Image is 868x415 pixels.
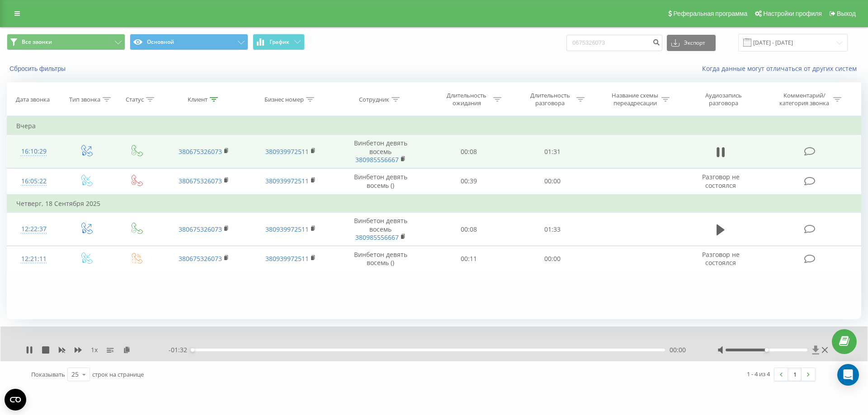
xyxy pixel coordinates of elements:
[130,34,248,50] button: Основной
[359,96,389,103] div: Сотрудник
[355,155,399,164] a: 380985556667
[179,147,222,156] a: 380675326073
[92,370,144,378] span: строк на странице
[566,35,662,51] input: Поиск по номеру
[763,10,822,17] span: Настройки профиля
[7,65,70,73] button: Сбросить фильтры
[179,177,222,185] a: 380675326073
[265,254,309,263] a: 380939972511
[7,117,861,135] td: Вчера
[7,195,861,213] td: Четверг, 18 Сентября 2025
[265,177,309,185] a: 380939972511
[16,250,52,268] div: 12:21:11
[526,92,574,107] div: Длительность разговора
[16,173,52,190] div: 16:05:22
[179,254,222,263] a: 380675326073
[188,96,208,103] div: Клиент
[265,147,309,156] a: 380939972511
[16,143,52,160] div: 16:10:29
[126,96,144,103] div: Статус
[253,34,305,50] button: График
[427,213,510,246] td: 00:08
[837,10,856,17] span: Выход
[5,389,26,410] button: Open CMP widget
[31,370,65,378] span: Показывать
[611,92,659,107] div: Название схемы переадресации
[334,168,427,195] td: Винбетон девять восемь ()
[355,233,399,242] a: 380985556667
[179,225,222,233] a: 380675326073
[71,370,79,379] div: 25
[510,168,594,195] td: 00:00
[694,92,753,107] div: Аудиозапись разговора
[334,213,427,246] td: Винбетон девять восемь
[837,364,859,386] div: Open Intercom Messenger
[764,348,768,352] div: Accessibility label
[788,368,802,381] a: 1
[443,92,491,107] div: Длительность ожидания
[427,168,510,195] td: 00:39
[169,345,192,354] span: - 01:32
[510,135,594,168] td: 01:31
[7,34,125,50] button: Все звонки
[191,348,194,352] div: Accessibility label
[269,39,289,45] span: График
[670,345,686,354] span: 00:00
[510,246,594,272] td: 00:00
[702,250,740,267] span: Разговор не состоялся
[264,96,304,103] div: Бизнес номер
[778,92,831,107] div: Комментарий/категория звонка
[702,173,740,189] span: Разговор не состоялся
[667,35,716,51] button: Экспорт
[747,369,770,378] div: 1 - 4 из 4
[22,38,52,46] span: Все звонки
[16,96,50,103] div: Дата звонка
[673,10,747,17] span: Реферальная программа
[427,246,510,272] td: 00:11
[702,64,861,73] a: Когда данные могут отличаться от других систем
[265,225,309,233] a: 380939972511
[510,213,594,246] td: 01:33
[334,246,427,272] td: Винбетон девять восемь ()
[334,135,427,168] td: Винбетон девять восемь
[427,135,510,168] td: 00:08
[69,96,100,103] div: Тип звонка
[16,220,52,238] div: 12:22:37
[91,345,98,354] span: 1 x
